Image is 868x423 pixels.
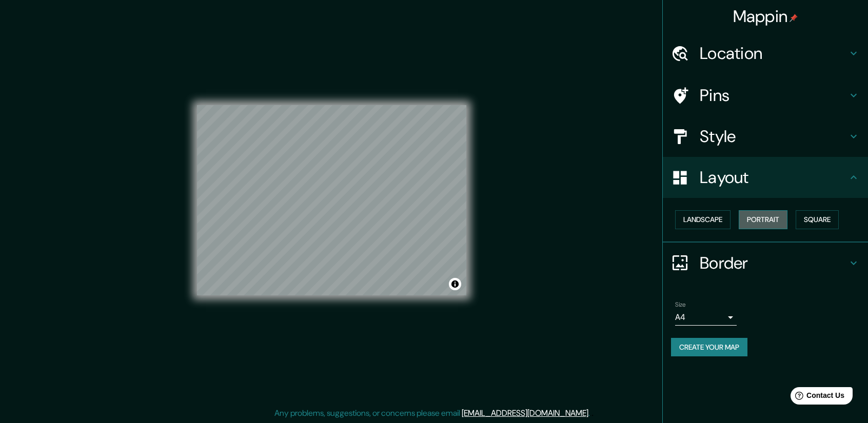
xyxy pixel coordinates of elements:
[591,407,594,419] div: .
[700,43,847,64] h4: Location
[675,300,686,309] label: Size
[671,338,747,357] button: Create your map
[733,6,798,27] h4: Mappin
[449,278,461,290] button: Toggle attribution
[590,407,591,419] div: .
[462,408,588,418] a: [EMAIL_ADDRESS][DOMAIN_NAME]
[197,105,466,295] canvas: Map
[700,126,847,147] h4: Style
[777,383,857,412] iframe: Help widget launcher
[663,116,868,157] div: Style
[790,14,798,22] img: pin-icon.png
[700,85,847,106] h4: Pins
[663,75,868,116] div: Pins
[663,33,868,74] div: Location
[739,210,787,229] button: Portrait
[796,210,839,229] button: Square
[274,407,590,419] p: Any problems, suggestions, or concerns please email .
[663,157,868,198] div: Layout
[663,243,868,284] div: Border
[675,309,737,326] div: A4
[675,210,731,229] button: Landscape
[700,253,847,273] h4: Border
[700,167,847,188] h4: Layout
